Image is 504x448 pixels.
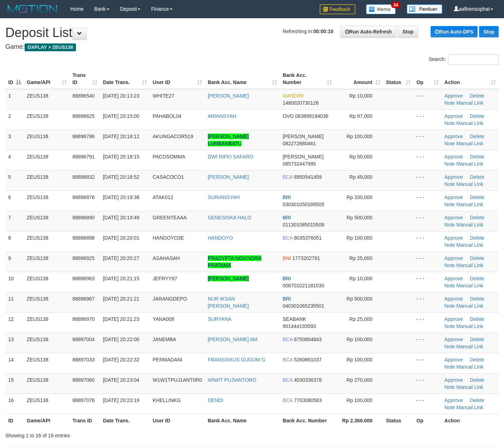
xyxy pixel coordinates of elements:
[72,255,94,261] span: 88896925
[208,397,223,403] a: DENDI
[283,93,304,99] span: MANDIRI
[444,316,463,322] a: Approve
[103,337,139,342] span: [DATE] 20:22:00
[103,113,139,119] span: [DATE] 20:15:00
[444,255,463,261] a: Approve
[346,194,372,200] span: Rp 330,000
[470,316,484,322] a: Delete
[24,170,70,191] td: ZEUS138
[72,357,94,363] span: 88897033
[294,337,322,342] span: Copy 6750804843 to clipboard
[444,134,463,139] a: Approve
[383,414,414,427] th: Status
[153,215,187,220] span: GREENTEAAA
[346,235,372,241] span: Rp 100,000
[153,276,177,281] span: JEFRYY87
[313,28,333,34] strong: 00:00:10
[283,323,316,329] span: Copy 901444193593 to clipboard
[5,150,24,170] td: 4
[72,296,94,302] span: 88896967
[444,161,455,167] a: Note
[294,235,322,241] span: Copy 8035376051 to clipboard
[444,296,463,302] a: Approve
[456,222,483,228] a: Manual Link
[444,141,455,146] a: Note
[153,397,181,403] span: KHELLINKG
[153,154,185,160] span: PACOSOMMA
[470,134,484,139] a: Delete
[444,323,455,329] a: Note
[153,357,182,363] span: PERMADANI
[444,303,455,309] a: Note
[100,414,150,427] th: Date Trans.
[5,26,499,40] h1: Deposit List
[413,394,441,414] td: - - -
[413,109,441,130] td: - - -
[444,202,455,207] a: Note
[103,296,139,302] span: [DATE] 20:21:21
[398,26,418,38] a: Stop
[444,357,463,363] a: Approve
[444,364,455,370] a: Note
[444,384,455,390] a: Note
[5,292,24,312] td: 11
[283,316,306,322] span: SEABANK
[103,377,139,383] span: [DATE] 20:23:04
[444,194,463,200] a: Approve
[444,262,455,268] a: Note
[413,69,441,89] th: Op: activate to sort column ascending
[413,272,441,292] td: - - -
[349,113,372,119] span: Rp 97,000
[456,181,483,187] a: Manual Link
[5,333,24,353] td: 13
[349,255,372,261] span: Rp 25,000
[72,174,94,180] span: 88896832
[24,353,70,373] td: ZEUS138
[431,26,478,37] a: Run Auto-DPS
[5,43,499,51] h4: Game:
[456,202,483,207] a: Manual Link
[444,377,463,383] a: Approve
[429,54,499,65] label: Search:
[470,255,484,261] a: Delete
[444,120,455,126] a: Note
[442,69,499,89] th: Action: activate to sort column ascending
[366,4,396,14] img: Button%20Memo.svg
[5,429,205,439] div: Showing 1 to 16 of 16 entries
[444,235,463,241] a: Approve
[470,174,484,180] a: Delete
[470,93,484,99] a: Delete
[208,337,257,342] a: [PERSON_NAME] AM
[294,174,322,180] span: Copy 8950541459 to clipboard
[153,337,176,342] span: JANEMBA
[283,397,293,403] span: BCA
[283,134,324,139] span: [PERSON_NAME]
[208,296,249,309] a: NUR IKSAN [PERSON_NAME]
[413,191,441,211] td: - - -
[470,235,484,241] a: Delete
[444,337,463,342] a: Approve
[283,154,324,160] span: [PERSON_NAME]
[295,113,328,119] span: Copy 083899194036 to clipboard
[456,303,483,309] a: Manual Link
[24,231,70,251] td: ZEUS138
[413,373,441,394] td: - - -
[280,69,335,89] th: Bank Acc. Number: activate to sort column ascending
[153,316,174,322] span: YANA008
[283,141,316,146] span: Copy 082272880461 to clipboard
[413,333,441,353] td: - - -
[346,377,372,383] span: Rp 270,000
[283,222,324,228] span: Copy 011301085015508 to clipboard
[391,2,401,8] span: 34
[470,337,484,342] a: Delete
[444,405,455,410] a: Note
[283,255,291,261] span: BNI
[444,276,463,281] a: Approve
[208,357,266,363] a: FRANSISKUS GUGUM G
[413,170,441,191] td: - - -
[283,28,333,34] span: Refreshing in:
[346,397,372,403] span: Rp 100,000
[470,357,484,363] a: Delete
[153,235,184,241] span: HANDOYO3E
[456,262,483,268] a: Manual Link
